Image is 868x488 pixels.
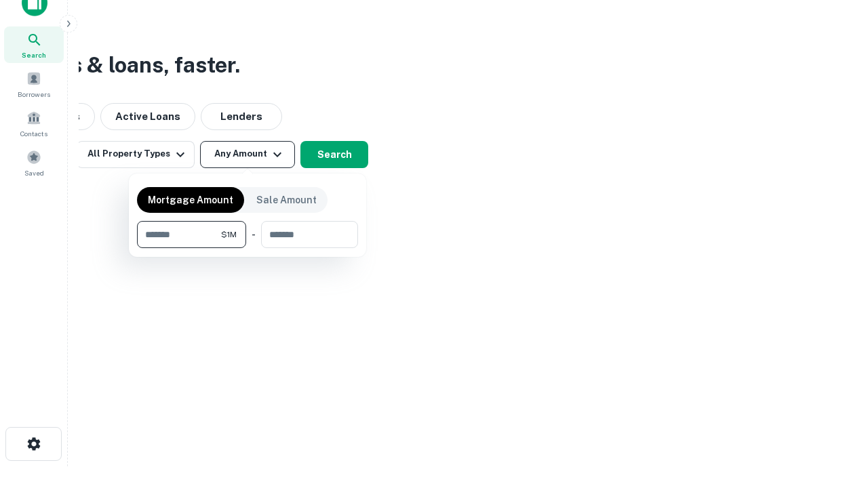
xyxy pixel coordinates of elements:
[800,380,868,445] iframe: Chat Widget
[148,192,233,207] p: Mortgage Amount
[256,192,317,207] p: Sale Amount
[252,221,256,248] div: -
[221,228,237,241] span: $1M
